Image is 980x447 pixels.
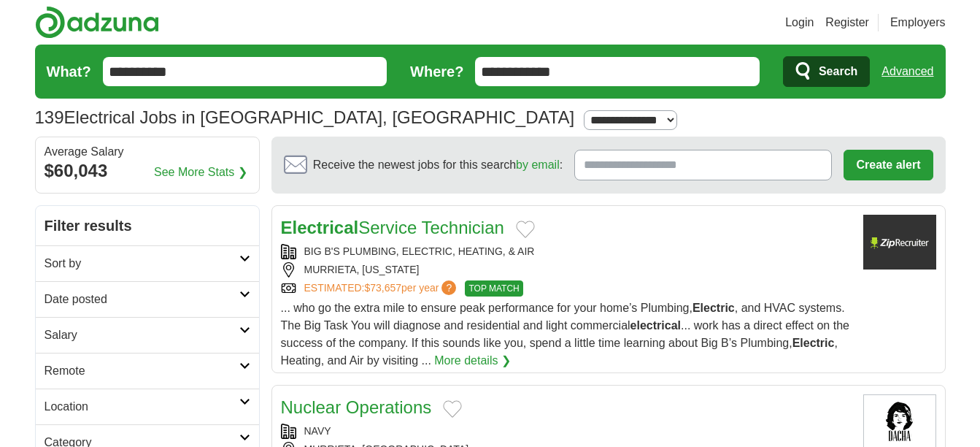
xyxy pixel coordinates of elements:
div: $60,043 [45,158,250,184]
button: Search [783,56,870,87]
strong: Electric [792,337,835,349]
span: $73,657 [364,282,401,294]
h1: Electrical Jobs in [GEOGRAPHIC_DATA], [GEOGRAPHIC_DATA] [35,107,575,127]
a: Advanced [881,57,933,86]
a: Login [785,14,814,31]
img: Adzuna logo [35,6,159,39]
a: Nuclear Operations [281,397,432,417]
div: BIG B'S PLUMBING, ELECTRIC, HEATING, & AIR [281,244,852,259]
span: Receive the newest jobs for this search : [313,156,563,174]
h2: Location [45,398,239,416]
span: ? [441,280,456,295]
strong: Electric [692,302,735,314]
h2: Salary [45,326,239,344]
div: MURRIETA, [US_STATE] [281,262,852,278]
h2: Remote [45,362,239,380]
span: TOP MATCH [465,280,522,297]
span: 139 [35,104,64,131]
label: What? [47,61,91,83]
h2: Sort by [45,255,239,272]
label: Where? [410,61,463,83]
a: Remote [36,353,259,389]
img: Company logo [863,215,936,270]
a: See More Stats ❯ [154,164,247,181]
h2: Date posted [45,291,239,308]
a: Location [36,389,259,424]
a: NAVY [304,425,331,437]
a: ESTIMATED:$73,657per year? [304,280,460,297]
a: Sort by [36,245,259,281]
div: Average Salary [45,146,250,158]
span: ... who go the extra mile to ensure peak performance for your home’s Plumbing, , and HVAC systems... [281,302,849,367]
a: More details ❯ [434,352,511,370]
a: ElectricalService Technician [281,218,504,237]
a: by email [516,158,560,171]
span: Search [819,57,857,86]
h2: Filter results [36,206,259,245]
a: Employers [890,14,946,31]
strong: Electrical [281,218,359,237]
button: Add to favorite jobs [516,221,535,238]
button: Create alert [844,150,933,180]
button: Add to favorite jobs [443,400,462,418]
a: Date posted [36,281,259,317]
a: Salary [36,317,259,353]
a: Register [825,14,869,31]
strong: electrical [630,319,681,332]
